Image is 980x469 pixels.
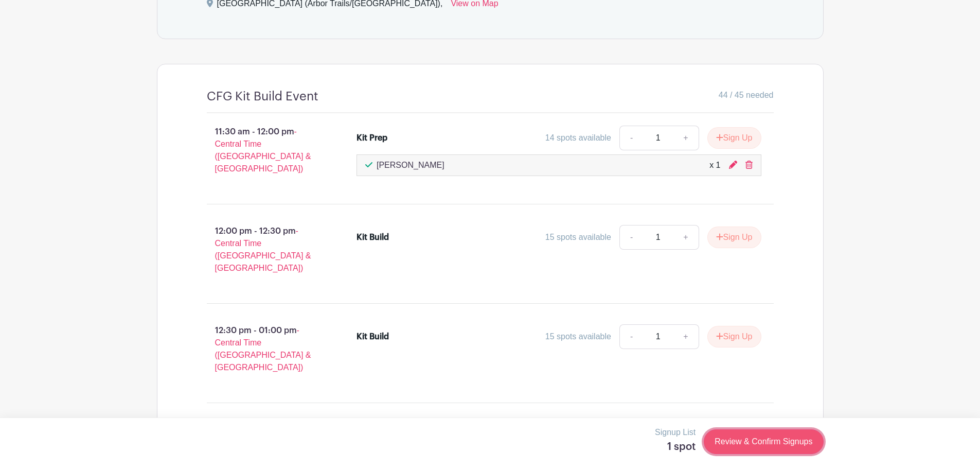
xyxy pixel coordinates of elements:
[673,225,699,250] a: +
[673,126,699,150] a: +
[707,227,761,248] button: Sign Up
[655,441,696,453] h5: 1 spot
[190,121,341,179] p: 11:30 am - 12:00 pm
[707,326,761,348] button: Sign Up
[190,320,341,378] p: 12:30 pm - 01:00 pm
[619,225,643,250] a: -
[215,227,311,272] span: - Central Time ([GEOGRAPHIC_DATA] & [GEOGRAPHIC_DATA])
[704,429,823,454] a: Review & Confirm Signups
[545,132,611,144] div: 14 spots available
[545,231,611,244] div: 15 spots available
[619,126,643,150] a: -
[357,331,389,343] div: Kit Build
[707,127,761,149] button: Sign Up
[357,231,389,244] div: Kit Build
[215,127,311,173] span: - Central Time ([GEOGRAPHIC_DATA] & [GEOGRAPHIC_DATA])
[377,159,444,171] p: [PERSON_NAME]
[545,331,611,343] div: 15 spots available
[719,89,774,101] span: 44 / 45 needed
[357,132,387,144] div: Kit Prep
[190,221,341,279] p: 12:00 pm - 12:30 pm
[673,324,699,349] a: +
[215,326,311,372] span: - Central Time ([GEOGRAPHIC_DATA] & [GEOGRAPHIC_DATA])
[207,89,318,104] h4: CFG Kit Build Event
[619,324,643,349] a: -
[655,426,696,439] p: Signup List
[709,159,720,171] div: x 1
